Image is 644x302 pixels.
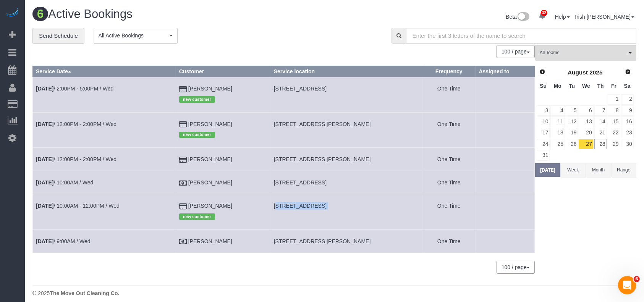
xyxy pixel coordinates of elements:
button: Month [586,163,611,177]
a: [DATE]/ 2:00PM - 5:00PM / Wed [36,86,113,92]
span: [STREET_ADDRESS][PERSON_NAME] [274,238,371,244]
b: [DATE] [36,238,53,244]
button: All Active Bookings [94,28,178,44]
a: 13 [579,116,593,127]
td: Frequency [422,194,476,229]
th: Service Date [33,66,176,77]
b: [DATE] [36,156,53,162]
button: Week [560,163,586,177]
a: [DATE]/ 12:00PM - 2:00PM / Wed [36,156,117,162]
a: Prev [537,67,548,78]
a: 17 [537,128,550,138]
button: All Teams [535,45,636,61]
td: Service location [270,229,422,253]
td: Service location [270,171,422,194]
span: Thursday [597,83,604,89]
a: 28 [594,139,607,149]
span: 6 [32,7,48,21]
a: [DATE]/ 10:00AM - 12:00PM / Wed [36,203,120,209]
td: Customer [176,112,270,147]
span: new customer [179,213,215,220]
a: 16 [621,116,634,127]
button: [DATE] [535,163,560,177]
i: Check Payment [179,181,187,186]
td: Frequency [422,112,476,147]
span: Sunday [540,83,547,89]
b: [DATE] [36,86,53,92]
a: 29 [608,139,620,149]
span: new customer [179,96,215,102]
b: [DATE] [36,203,53,209]
td: Assigned to [476,194,534,229]
a: [PERSON_NAME] [188,203,232,209]
a: 25 [550,139,565,149]
i: Credit Card Payment [179,122,187,127]
td: Frequency [422,77,476,112]
td: Assigned to [476,77,534,112]
td: Customer [176,194,270,229]
th: Customer [176,66,270,77]
span: Wednesday [582,83,590,89]
td: Frequency [422,148,476,171]
td: Schedule date [33,229,176,253]
h1: Active Bookings [32,8,329,21]
a: 32 [535,8,550,24]
a: 30 [621,139,634,149]
i: Credit Card Payment [179,87,187,92]
a: 26 [566,139,578,149]
td: Assigned to [476,148,534,171]
td: Customer [176,77,270,112]
td: Schedule date [33,112,176,147]
a: [PERSON_NAME] [188,86,232,92]
span: new customer [179,132,215,138]
td: Assigned to [476,112,534,147]
div: © 2025 [32,289,636,297]
a: 23 [621,128,634,138]
a: Irish [PERSON_NAME] [575,14,634,20]
span: [STREET_ADDRESS] [274,179,327,186]
span: [STREET_ADDRESS] [274,86,327,92]
i: Credit Card Payment [179,157,187,163]
b: [DATE] [36,121,53,127]
th: Frequency [422,66,476,77]
a: 27 [579,139,593,149]
a: 31 [537,150,550,160]
i: Credit Card Payment [179,204,187,209]
span: Friday [611,83,616,89]
a: [PERSON_NAME] [188,156,232,162]
td: Assigned to [476,229,534,253]
a: [DATE]/ 12:00PM - 2:00PM / Wed [36,121,117,127]
td: Service location [270,194,422,229]
img: Automaid Logo [5,8,20,18]
a: [PERSON_NAME] [188,179,232,186]
button: 100 / page [497,261,535,274]
td: Frequency [422,171,476,194]
a: 22 [608,128,620,138]
td: Schedule date [33,171,176,194]
span: August [568,69,588,76]
a: 19 [566,128,578,138]
a: [PERSON_NAME] [188,238,232,244]
a: 15 [608,116,620,127]
a: Send Schedule [32,28,84,44]
a: 8 [608,105,620,116]
span: All Active Bookings [99,32,168,39]
td: Schedule date [33,77,176,112]
span: Next [625,69,631,75]
input: Enter the first 3 letters of the name to search [406,28,636,44]
a: [DATE]/ 9:00AM / Wed [36,238,91,244]
td: Customer [176,148,270,171]
a: 3 [537,105,550,116]
td: Service location [270,77,422,112]
strong: The Move Out Cleaning Co. [50,290,119,296]
ol: All Teams [535,45,636,57]
span: Monday [554,83,561,89]
a: 6 [579,105,593,116]
span: 6 [634,276,640,282]
a: 11 [550,116,565,127]
a: 21 [594,128,607,138]
td: Customer [176,229,270,253]
a: 7 [594,105,607,116]
span: Tuesday [569,83,575,89]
